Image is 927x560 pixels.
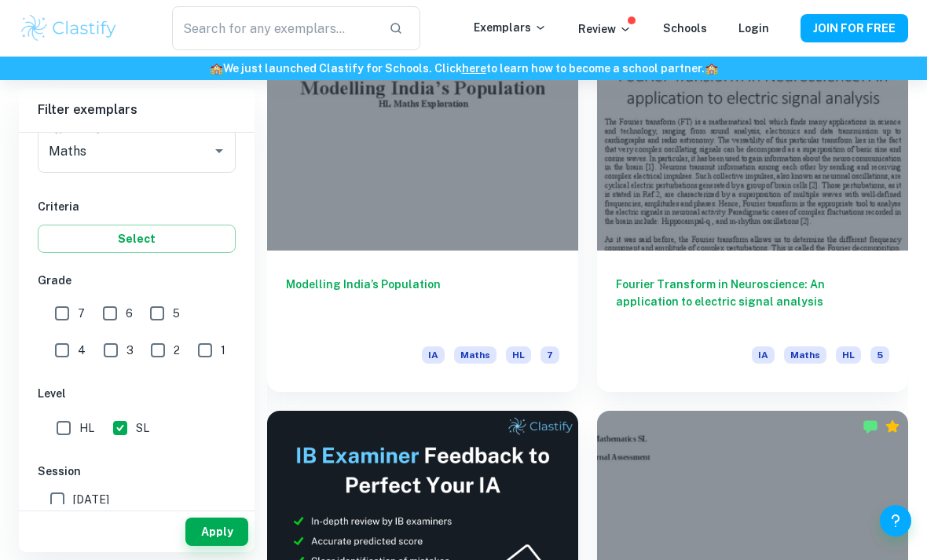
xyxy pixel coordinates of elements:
[38,272,236,289] h6: Grade
[79,419,94,437] span: HL
[38,463,236,480] h6: Session
[185,518,248,546] button: Apply
[474,19,547,36] p: Exemplars
[172,6,376,50] input: Search for any exemplars...
[19,13,119,44] img: Clastify logo
[136,419,149,437] span: SL
[506,346,531,364] span: HL
[3,60,924,77] h6: We just launched Clastify for Schools. Click to learn how to become a school partner.
[422,346,445,364] span: IA
[38,198,236,215] h6: Criteria
[267,17,578,392] a: Modelling India’s PopulationIAMathsHL7
[208,140,230,162] button: Open
[126,342,134,359] span: 3
[286,276,559,328] h6: Modelling India’s Population
[19,88,255,132] h6: Filter exemplars
[221,342,225,359] span: 1
[78,342,86,359] span: 4
[597,17,908,392] a: Fourier Transform in Neuroscience: An application to electric signal analysisIAMathsHL5
[705,62,718,75] span: 🏫
[210,62,223,75] span: 🏫
[540,346,559,364] span: 7
[126,305,133,322] span: 6
[784,346,826,364] span: Maths
[78,305,85,322] span: 7
[863,419,878,434] img: Marked
[462,62,486,75] a: here
[616,276,889,328] h6: Fourier Transform in Neuroscience: An application to electric signal analysis
[38,385,236,402] h6: Level
[870,346,889,364] span: 5
[801,14,908,42] button: JOIN FOR FREE
[836,346,861,364] span: HL
[752,346,775,364] span: IA
[880,505,911,536] button: Help and Feedback
[73,491,109,508] span: [DATE]
[173,305,180,322] span: 5
[885,419,900,434] div: Premium
[174,342,180,359] span: 2
[454,346,496,364] span: Maths
[738,22,769,35] a: Login
[663,22,707,35] a: Schools
[38,225,236,253] button: Select
[578,20,632,38] p: Review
